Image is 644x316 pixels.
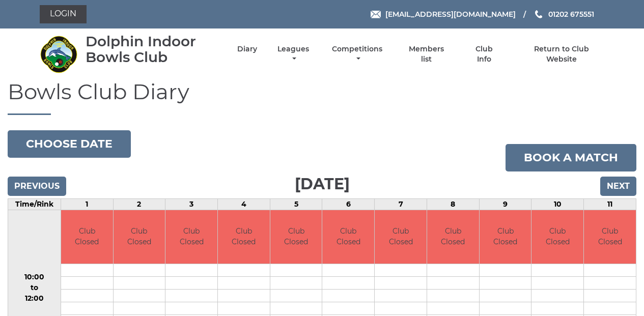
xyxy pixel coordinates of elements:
td: 7 [375,199,427,210]
td: 11 [584,199,636,210]
td: Club Closed [270,210,322,264]
td: Club Closed [427,210,479,264]
a: Leagues [275,44,312,64]
td: Club Closed [480,210,531,264]
td: 3 [165,199,218,210]
input: Previous [8,177,66,196]
a: Return to Club Website [518,44,604,64]
a: Phone us 01202 675551 [534,9,594,20]
a: Club Info [468,44,501,64]
td: 1 [61,199,113,210]
td: 6 [322,199,375,210]
button: Choose date [8,130,131,158]
td: Club Closed [218,210,270,264]
img: Phone us [535,10,542,18]
td: Club Closed [584,210,636,264]
a: Email [EMAIL_ADDRESS][DOMAIN_NAME] [371,9,516,20]
h1: Bowls Club Diary [8,80,636,115]
td: 4 [217,199,270,210]
td: Club Closed [322,210,374,264]
a: Competitions [330,44,385,64]
td: Club Closed [61,210,113,264]
a: Members list [403,44,450,64]
td: 2 [113,199,165,210]
td: 9 [479,199,531,210]
a: Diary [237,44,257,54]
span: [EMAIL_ADDRESS][DOMAIN_NAME] [385,10,516,19]
span: 01202 675551 [548,10,594,19]
td: Club Closed [531,210,583,264]
td: Club Closed [165,210,217,264]
td: Club Closed [375,210,427,264]
div: Dolphin Indoor Bowls Club [86,34,219,65]
td: Time/Rink [8,199,61,210]
td: 8 [427,199,479,210]
a: Login [40,5,87,23]
input: Next [600,177,636,196]
td: 5 [270,199,322,210]
img: Dolphin Indoor Bowls Club [40,35,78,73]
a: Book a match [506,144,636,171]
td: 10 [531,199,584,210]
img: Email [371,11,381,18]
td: Club Closed [114,210,165,264]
